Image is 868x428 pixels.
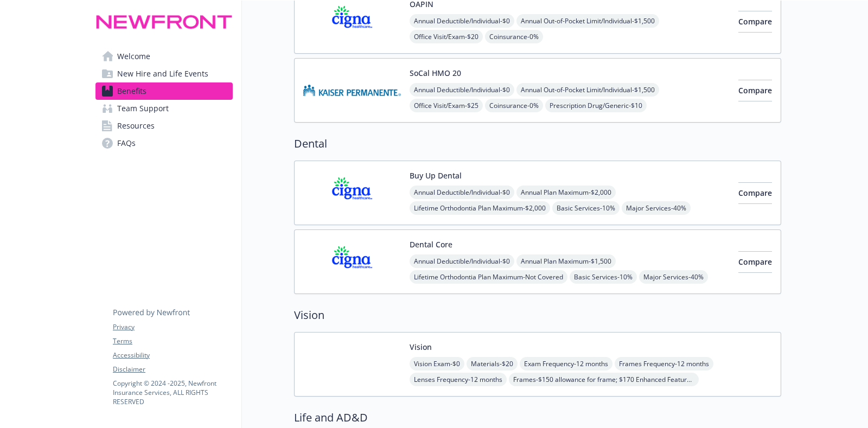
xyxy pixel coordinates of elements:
[552,201,620,215] span: Basic Services - 10%
[738,257,772,267] span: Compare
[113,365,232,374] a: Disclaimer
[303,170,401,216] img: CIGNA carrier logo
[410,341,432,353] button: Vision
[738,80,772,101] button: Compare
[410,357,464,370] span: Vision Exam - $0
[113,336,232,346] a: Terms
[516,254,616,268] span: Annual Plan Maximum - $1,500
[117,48,150,65] span: Welcome
[117,135,136,152] span: FAQs
[738,11,772,33] button: Compare
[485,99,543,112] span: Coinsurance - 0%
[410,201,550,215] span: Lifetime Orthodontia Plan Maximum - $2,000
[615,357,713,370] span: Frames Frequency - 12 months
[410,270,567,284] span: Lifetime Orthodontia Plan Maximum - Not Covered
[410,30,483,43] span: Office Visit/Exam - $20
[410,67,461,79] button: SoCal HMO 20
[738,182,772,204] button: Compare
[303,341,401,387] img: Vision Service Plan carrier logo
[95,82,233,100] a: Benefits
[410,99,483,112] span: Office Visit/Exam - $25
[570,270,637,284] span: Basic Services - 10%
[113,379,232,406] p: Copyright © 2024 - 2025 , Newfront Insurance Services, ALL RIGHTS RESERVED
[117,65,208,82] span: New Hire and Life Events
[294,136,781,152] h2: Dental
[622,201,691,215] span: Major Services - 40%
[738,188,772,198] span: Compare
[545,99,647,112] span: Prescription Drug/Generic - $10
[410,170,462,181] button: Buy Up Dental
[95,117,233,135] a: Resources
[516,14,659,28] span: Annual Out-of-Pocket Limit/Individual - $1,500
[95,135,233,152] a: FAQs
[294,307,781,323] h2: Vision
[294,410,781,426] h2: Life and AD&D
[303,239,401,285] img: CIGNA carrier logo
[410,373,507,386] span: Lenses Frequency - 12 months
[639,270,708,284] span: Major Services - 40%
[738,16,772,27] span: Compare
[485,30,543,43] span: Coinsurance - 0%
[516,83,659,97] span: Annual Out-of-Pocket Limit/Individual - $1,500
[117,82,146,100] span: Benefits
[738,251,772,273] button: Compare
[113,350,232,360] a: Accessibility
[117,100,169,117] span: Team Support
[95,65,233,82] a: New Hire and Life Events
[467,357,518,370] span: Materials - $20
[738,85,772,95] span: Compare
[303,67,401,113] img: Kaiser Permanente Insurance Company carrier logo
[95,100,233,117] a: Team Support
[410,186,514,199] span: Annual Deductible/Individual - $0
[516,186,616,199] span: Annual Plan Maximum - $2,000
[95,48,233,65] a: Welcome
[117,117,155,135] span: Resources
[410,239,452,250] button: Dental Core
[410,254,514,268] span: Annual Deductible/Individual - $0
[509,373,699,386] span: Frames - $150 allowance for frame; $170 Enhanced Featured Frame Brands allowance; 20% savings on ...
[113,322,232,332] a: Privacy
[410,83,514,97] span: Annual Deductible/Individual - $0
[410,14,514,28] span: Annual Deductible/Individual - $0
[520,357,612,370] span: Exam Frequency - 12 months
